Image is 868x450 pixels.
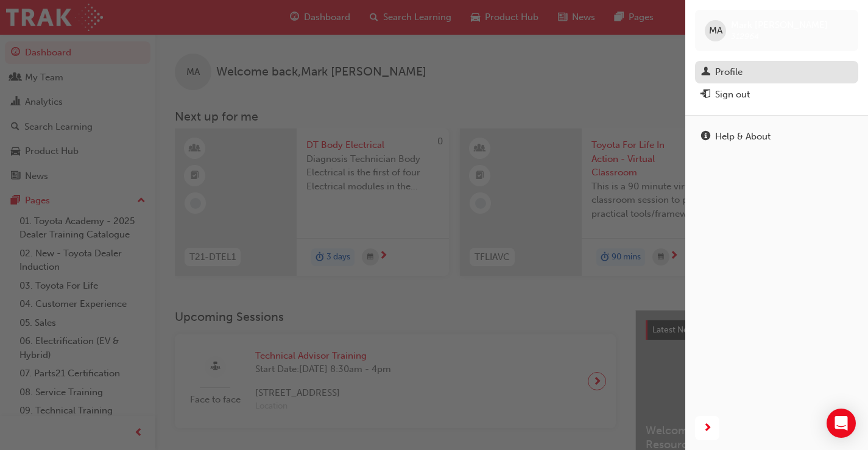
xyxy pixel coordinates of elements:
span: man-icon [701,67,710,78]
span: 312964 [731,31,759,41]
span: Mark [PERSON_NAME] [731,19,828,30]
div: Profile [715,65,743,79]
div: Sign out [715,88,750,102]
div: Open Intercom Messenger [827,409,856,438]
span: exit-icon [701,90,710,100]
button: Sign out [695,83,858,106]
span: MA [709,24,722,38]
a: Help & About [695,125,858,148]
a: Profile [695,61,858,83]
span: next-icon [703,421,712,436]
div: Help & About [715,130,771,144]
span: info-icon [701,132,710,142]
